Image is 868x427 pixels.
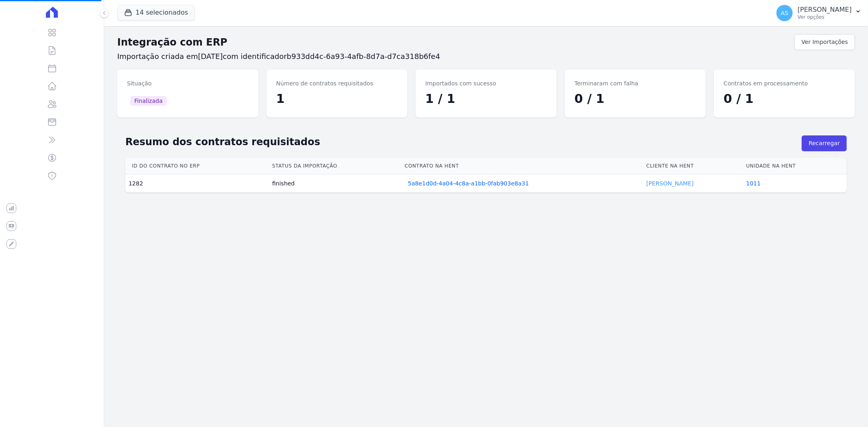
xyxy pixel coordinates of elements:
span: [DATE] [198,52,223,61]
th: Cliente na Hent [643,158,743,174]
td: finished [269,174,402,193]
button: Recarregar [802,135,847,151]
dd: 0 / 1 [575,89,696,108]
h2: Integração com ERP [117,35,794,50]
span: AS [781,10,788,16]
dd: 1 [276,89,398,108]
dt: Terminaram com falha [575,79,696,88]
dd: 0 / 1 [724,89,845,108]
button: 14 selecionados [117,5,195,20]
a: 1011 [746,180,761,187]
a: 5a8e1d0d-4a04-4c8a-a1bb-0fab903e8a31 [408,179,529,187]
dd: 1 / 1 [425,89,547,108]
span: b933dd4c-6a93-4afb-8d7a-d7ca318b6fe4 [287,52,440,61]
span: Finalizada [130,96,167,106]
h2: Resumo dos contratos requisitados [125,135,802,149]
button: AS [PERSON_NAME] Ver opções [770,2,868,24]
p: [PERSON_NAME] [798,6,852,14]
dt: Importados com sucesso [425,79,547,88]
td: 1282 [125,174,269,193]
dt: Número de contratos requisitados [276,79,398,88]
a: [PERSON_NAME] [646,180,693,187]
th: Unidade na Hent [743,158,847,174]
h3: Importação criada em com identificador [117,52,855,61]
p: Ver opções [798,14,852,20]
th: Id do contrato no ERP [125,158,269,174]
dt: Situação [127,79,249,88]
th: Status da importação [269,158,402,174]
th: Contrato na Hent [401,158,643,174]
a: Ver Importações [794,34,855,50]
dt: Contratos em processamento [724,79,845,88]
